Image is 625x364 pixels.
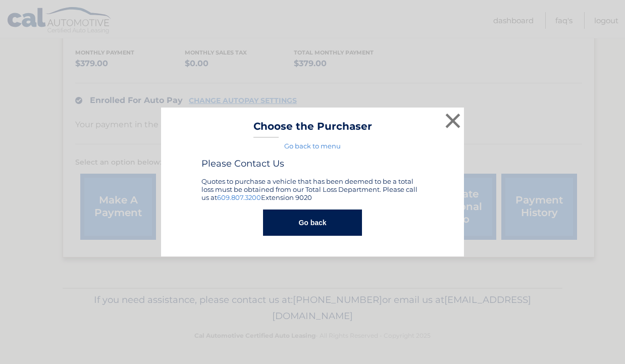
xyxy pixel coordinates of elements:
[217,193,261,201] a: 609.807.3200
[201,158,424,169] h4: Please Contact Us
[253,120,372,138] h3: Choose the Purchaser
[263,210,361,236] button: Go back
[201,158,424,201] div: Quotes to purchase a vehicle that has been deemed to be a total loss must be obtained from our To...
[443,111,463,131] button: ×
[284,142,341,150] a: Go back to menu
